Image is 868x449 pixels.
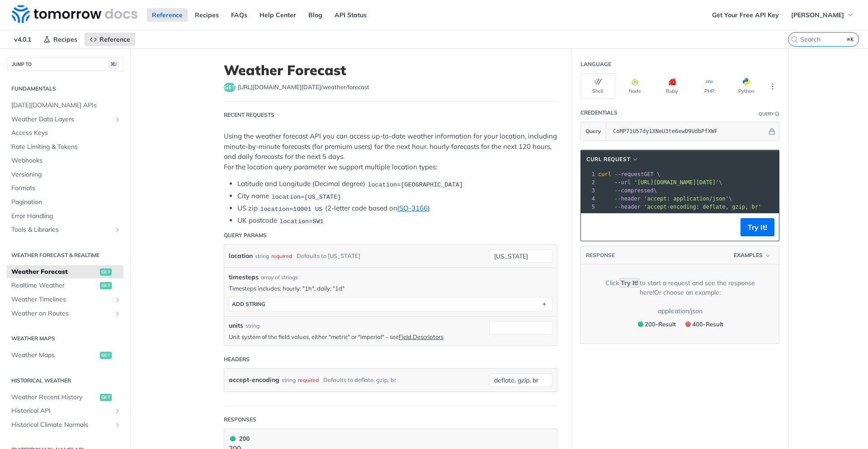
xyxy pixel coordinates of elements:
span: location=[GEOGRAPHIC_DATA] [368,181,463,188]
a: Field Descriptors [399,333,443,340]
li: Latitude and Longitude (Decimal degree) [237,179,557,189]
div: Defaults to deflate, gzip, br [323,373,396,387]
span: Webhooks [11,156,121,165]
i: Information [775,112,779,116]
button: Show subpages for Tools & Libraries [114,226,121,234]
span: Versioning [11,170,121,179]
button: Query [581,122,606,140]
span: Access Keys [11,129,121,138]
p: Using the weather forecast API you can access up-to-date weather information for your location, i... [224,131,557,172]
button: Shell [580,73,615,99]
a: Tools & LibrariesShow subpages for Tools & Libraries [7,223,123,237]
a: Rate Limiting & Tokens [7,140,123,154]
a: API Status [330,8,372,22]
a: Historical Climate NormalsShow subpages for Historical Climate Normals [7,418,123,432]
span: Rate Limiting & Tokens [11,143,121,152]
span: Weather Maps [11,351,98,360]
input: apikey [609,122,767,140]
button: JUMP TO⌘/ [7,57,123,71]
a: Reference [85,33,135,46]
a: Weather Data LayersShow subpages for Weather Data Layers [7,113,123,126]
button: Try It! [741,218,774,236]
span: ⌘/ [108,61,118,68]
span: \ [598,179,722,186]
span: \ [598,187,657,194]
span: Realtime Weather [11,281,98,290]
a: Help Center [255,8,301,22]
a: Formats [7,182,123,195]
a: ISO-3166 [397,204,428,212]
span: get [100,268,112,276]
div: Language [580,60,611,68]
div: QueryInformation [759,110,779,117]
a: Historical APIShow subpages for Historical API [7,404,123,418]
span: Recipes [53,35,77,43]
span: \ [598,196,732,202]
a: Recipes [38,33,82,46]
kbd: ⌘K [845,35,856,44]
a: Weather on RoutesShow subpages for Weather on Routes [7,307,123,320]
a: FAQs [226,8,252,22]
span: location=[US_STATE] [271,193,341,200]
li: UK postcode [237,215,557,226]
button: Node [618,73,652,99]
button: Show subpages for Weather Timelines [114,296,121,303]
div: Defaults to [US_STATE] [297,249,360,263]
button: Examples [731,251,774,260]
li: US zip (2-letter code based on ) [237,203,557,214]
div: Headers [224,355,250,363]
a: Weather Mapsget [7,349,123,362]
span: 200 [230,436,236,441]
a: Weather Forecastget [7,265,123,279]
div: array of strings [261,273,298,282]
button: cURL Request [583,155,642,164]
span: Error Handling [11,212,121,221]
div: Query [759,110,774,117]
span: get [224,83,236,92]
span: get [100,282,112,289]
span: Weather Timelines [11,295,112,304]
a: Reference [147,8,188,22]
div: Query Params [224,231,267,239]
span: 200 [638,321,643,327]
button: Hide [767,127,777,136]
svg: More ellipsis [769,82,777,91]
div: string [282,373,296,387]
button: Show subpages for Historical Climate Normals [114,421,121,429]
span: Weather Forecast [11,267,98,277]
h2: Fundamentals [7,85,123,93]
label: units [229,321,243,330]
span: --compressed [614,187,654,194]
button: PHP [692,73,726,99]
span: 'accept-encoding: deflate, gzip, br' [644,204,761,210]
h1: Weather Forecast [224,62,557,78]
span: curl [598,171,611,177]
a: Versioning [7,168,123,182]
a: Webhooks [7,154,123,167]
a: Recipes [190,8,224,22]
span: GET \ [598,171,660,177]
div: application/json [658,306,703,316]
button: Ruby [655,73,689,99]
p: Timesteps includes: hourly: "1h", daily: "1d" [229,284,552,292]
svg: Search [791,36,798,43]
span: Weather Data Layers [11,115,112,124]
div: 3 [581,186,596,195]
div: 4 [581,195,596,203]
span: cURL Request [586,155,630,163]
span: Historical API [11,406,112,416]
div: string [255,249,269,263]
span: Weather Recent History [11,393,98,402]
label: location [229,249,253,263]
span: get [100,394,112,401]
button: 200200-Result [633,318,679,330]
a: Access Keys [7,126,123,140]
span: [PERSON_NAME] [791,11,844,19]
h2: Historical Weather [7,377,123,385]
button: More Languages [766,80,779,93]
div: 200 [229,434,250,444]
div: Recent Requests [224,111,274,119]
span: --url [614,179,631,186]
span: https://api.tomorrow.io/v4/weather/forecast [238,83,369,92]
span: Formats [11,184,121,193]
